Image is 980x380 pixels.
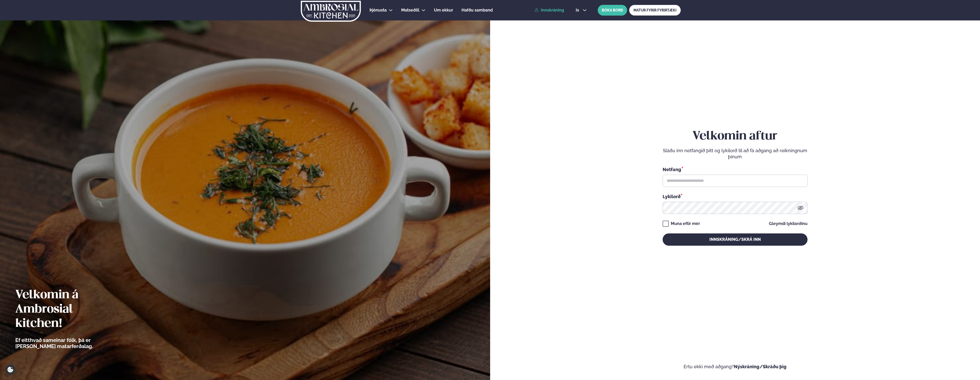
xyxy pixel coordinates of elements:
p: Ef eitthvað sameinar fólk, þá er [PERSON_NAME] matarferðalag. [15,337,121,349]
a: Cookie settings [5,364,16,375]
p: Sláðu inn netfangið þitt og lykilorð til að fá aðgang að reikningnum þínum [663,148,808,160]
h2: Velkomin aftur [663,129,808,144]
img: logo [300,1,361,22]
a: Nýskráning/Skráðu þig [734,364,787,369]
div: Netfang [663,166,808,173]
a: Matseðill [401,7,419,13]
span: Þjónusta [370,8,387,13]
span: Hafðu samband [462,8,493,13]
a: Gleymdi lykilorðinu [769,222,808,226]
h2: Velkomin á Ambrosial kitchen! [15,288,121,331]
a: Hafðu samband [462,7,493,13]
a: MATUR FYRIR FYRIRTÆKI [629,5,681,16]
a: Innskráning [535,8,564,13]
button: BÓKA BORÐ [598,5,627,16]
div: Lykilorð [663,193,808,200]
p: Ertu ekki með aðgang? [505,364,965,370]
a: Þjónusta [370,7,387,13]
button: is [572,8,591,12]
button: Innskráning/Skrá inn [663,233,808,246]
a: Um okkur [434,7,453,13]
span: Matseðill [401,8,419,13]
span: Um okkur [434,8,453,13]
span: is [576,8,581,12]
